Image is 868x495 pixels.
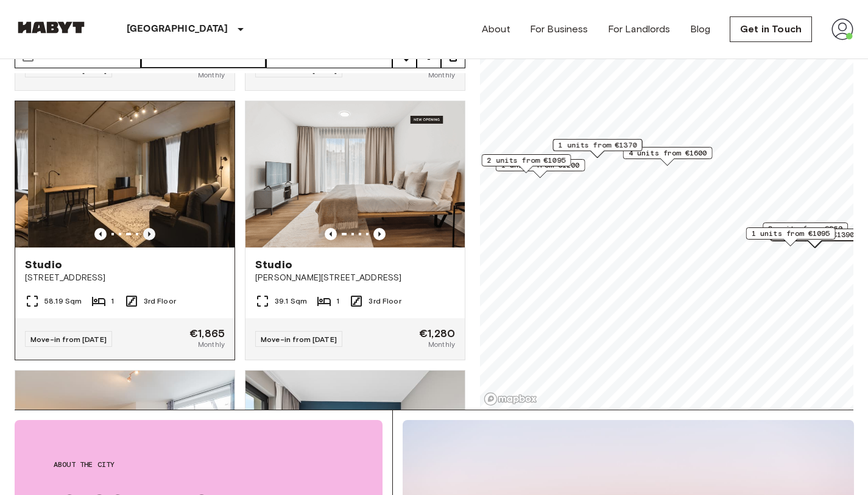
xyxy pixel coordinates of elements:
span: 39.1 Sqm [275,296,307,307]
span: 1 units from €1095 [752,228,830,239]
img: avatar [831,18,853,40]
button: Previous image [94,228,107,240]
span: €1,280 [419,328,455,339]
span: Move-in from [DATE] [261,335,337,344]
span: Monthly [198,69,225,80]
span: Monthly [428,339,455,350]
a: Marketing picture of unit DE-01-492-301-001Previous imagePrevious imageStudio[PERSON_NAME][STREET... [245,101,465,360]
span: 3rd Floor [144,296,176,307]
span: About the city [54,459,344,470]
img: Habyt [15,21,88,34]
button: Previous image [325,228,337,240]
img: Marketing picture of unit DE-01-492-301-001 [245,101,465,247]
a: For Landlords [608,22,671,37]
span: 58.19 Sqm [44,296,82,307]
img: Marketing picture of unit DE-01-049-013-01H [28,101,247,247]
span: Studio [255,257,292,272]
p: [GEOGRAPHIC_DATA] [127,22,228,37]
span: 2 units from €1095 [487,155,566,166]
span: Monthly [198,339,225,350]
span: €1,865 [189,328,225,339]
span: Move-in from [DATE] [30,335,107,344]
span: 1 [336,296,339,307]
div: Map marker [746,227,836,246]
button: Previous image [143,228,155,240]
span: 3rd Floor [369,296,401,307]
a: Previous imagePrevious imageStudio[STREET_ADDRESS]58.19 Sqm13rd FloorMove-in from [DATE]€1,865Mon... [15,101,235,360]
button: Previous image [373,228,386,240]
span: 4 units from €1600 [629,148,707,158]
div: Map marker [763,223,848,241]
div: Map marker [623,147,713,166]
a: Blog [690,22,711,37]
span: 1 units from €1370 [559,140,637,151]
div: Map marker [496,159,585,178]
a: Get in Touch [730,16,812,42]
span: 1 units from €1200 [501,160,580,171]
div: Map marker [553,139,643,158]
a: For Business [530,22,588,37]
a: Mapbox logo [484,392,537,406]
a: About [482,22,510,37]
span: Monthly [428,69,455,80]
span: [PERSON_NAME][STREET_ADDRESS] [255,272,455,284]
span: 3 units from €960 [768,223,842,234]
span: [STREET_ADDRESS] [25,272,225,284]
span: Studio [25,257,62,272]
div: Map marker [482,154,571,173]
span: 1 [111,296,114,307]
